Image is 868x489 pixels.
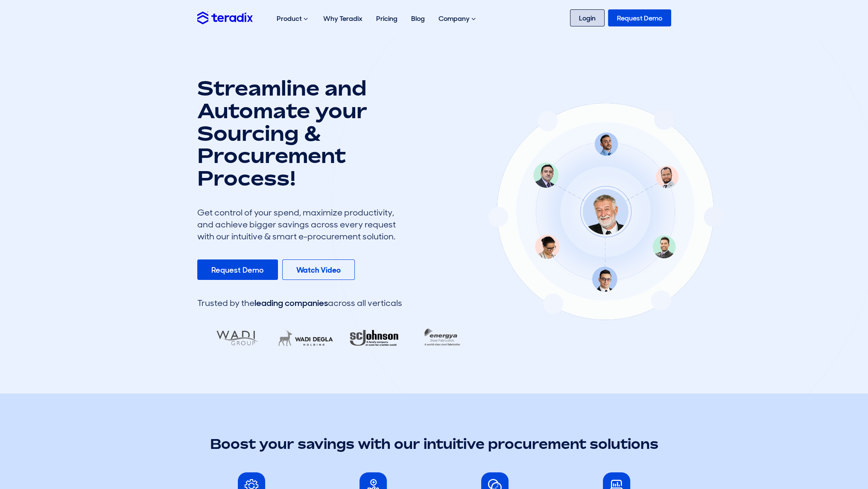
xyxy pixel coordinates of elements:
[197,259,278,280] a: Request Demo
[369,5,404,32] a: Pricing
[197,77,402,189] h1: Streamline and Automate your Sourcing & Procurement Process!
[270,324,339,352] img: LifeMakers
[608,9,671,26] a: Request Demo
[197,12,253,24] img: Teradix logo
[570,9,605,26] a: Login
[812,433,856,477] iframe: Chatbot
[197,297,402,309] div: Trusted by the across all verticals
[296,265,341,275] b: Watch Video
[197,207,402,242] div: Get control of your spend, maximize productivity, and achieve bigger savings across every request...
[432,5,484,32] div: Company
[254,297,328,309] span: leading companies
[316,5,369,32] a: Why Teradix
[197,434,671,454] h2: Boost your savings with our intuitive procurement solutions
[282,259,355,280] a: Watch Video
[270,5,316,32] div: Product
[404,5,432,32] a: Blog
[338,324,407,352] img: RA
